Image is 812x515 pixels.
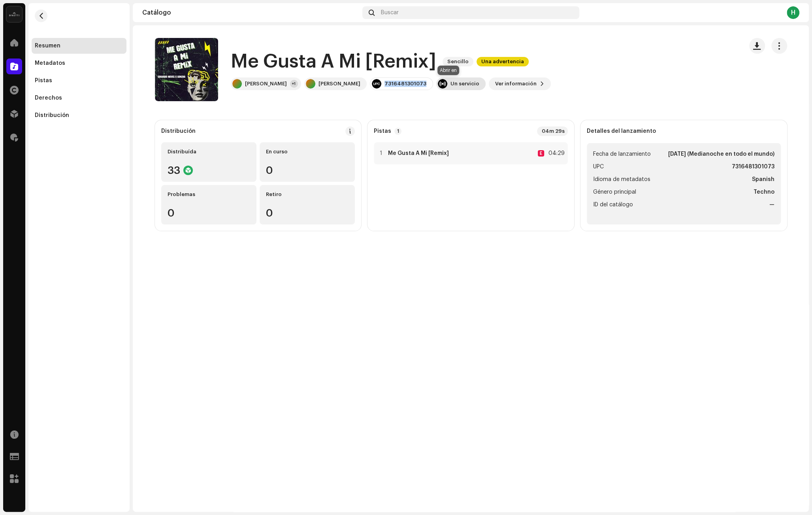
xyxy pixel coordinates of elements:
div: 04m 29s [537,126,568,136]
div: Pistas [35,77,52,84]
div: Retiro [266,191,349,198]
div: 04:29 [547,149,565,158]
div: Un servicio [450,81,479,87]
div: Resumen [35,43,60,49]
div: [PERSON_NAME] [318,81,360,87]
div: +1 [290,80,298,88]
div: [PERSON_NAME] [245,81,287,87]
p-badge: 1 [394,128,401,135]
strong: 7316481301073 [732,162,774,172]
div: H [787,6,799,19]
div: Distribución [35,112,69,119]
strong: Me Gusta A Mi [Remix] [388,150,449,157]
div: E [538,150,544,157]
div: En curso [266,149,349,155]
re-m-nav-item: Metadatos [32,55,126,71]
div: Derechos [35,95,62,101]
span: Sencillo [443,57,473,66]
strong: Pistas [374,128,391,134]
div: Problemas [168,191,250,198]
span: Una advertencia [477,57,529,66]
span: UPC [593,162,604,172]
div: Catálogo [142,9,359,16]
re-m-nav-item: Resumen [32,38,126,54]
button: Ver información [489,77,551,90]
span: ID del catálogo [593,200,633,209]
strong: [DATE] (Medianoche en todo el mundo) [668,149,774,159]
strong: Detalles del lanzamiento [587,128,656,134]
div: Metadatos [35,60,65,66]
div: 7316481301073 [384,81,426,87]
re-m-nav-item: Derechos [32,90,126,106]
div: Distribución [161,128,196,134]
span: Género principal [593,187,636,197]
div: Distribuída [168,149,250,155]
span: Fecha de lanzamiento [593,149,651,159]
span: Buscar [381,9,399,16]
span: Idioma de metadatos [593,175,650,184]
re-m-nav-item: Distribución [32,108,126,123]
re-m-nav-item: Pistas [32,73,126,89]
h1: Me Gusta A Mi [Remix] [231,49,436,74]
strong: Techno [754,187,774,197]
strong: — [769,200,774,209]
span: Ver información [495,76,537,92]
img: 02a7c2d3-3c89-4098-b12f-2ff2945c95ee [6,6,22,22]
strong: Spanish [752,175,774,184]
